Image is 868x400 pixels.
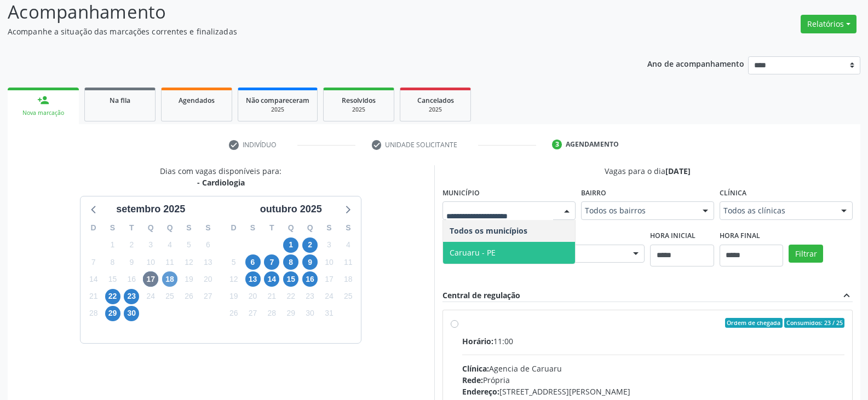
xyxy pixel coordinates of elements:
span: terça-feira, 21 de outubro de 2025 [264,289,279,304]
span: terça-feira, 14 de outubro de 2025 [264,271,279,287]
span: segunda-feira, 15 de setembro de 2025 [105,271,120,287]
span: Resolvidos [342,96,376,105]
span: sexta-feira, 12 de setembro de 2025 [181,254,197,270]
span: terça-feira, 23 de setembro de 2025 [124,289,139,304]
span: Endereço: [462,386,499,397]
div: setembro 2025 [112,202,189,217]
span: segunda-feira, 6 de outubro de 2025 [245,254,261,270]
span: Não compareceram [246,96,309,105]
div: T [122,219,141,236]
span: domingo, 19 de outubro de 2025 [226,289,242,304]
span: Na fila [110,96,130,105]
div: S [338,219,358,236]
p: Ano de acompanhamento [647,56,744,70]
div: person_add [37,94,49,106]
span: quinta-feira, 4 de setembro de 2025 [162,237,177,253]
span: sexta-feira, 19 de setembro de 2025 [181,271,197,287]
div: outubro 2025 [256,202,326,217]
span: Consumidos: 23 / 25 [784,318,844,328]
span: sexta-feira, 3 de outubro de 2025 [321,237,337,253]
div: S [243,219,262,236]
span: quinta-feira, 9 de outubro de 2025 [302,254,318,270]
span: Rede: [462,375,483,385]
span: terça-feira, 2 de setembro de 2025 [124,237,139,253]
span: quinta-feira, 25 de setembro de 2025 [162,289,177,304]
span: quarta-feira, 10 de setembro de 2025 [143,254,158,270]
span: sábado, 4 de outubro de 2025 [341,237,356,253]
button: Filtrar [789,245,823,263]
span: sexta-feira, 26 de setembro de 2025 [181,289,197,304]
div: D [224,219,243,236]
div: Nova marcação [15,109,71,117]
div: 3 [552,140,562,149]
span: quarta-feira, 1 de outubro de 2025 [283,237,298,253]
span: domingo, 21 de setembro de 2025 [86,289,101,304]
span: sexta-feira, 31 de outubro de 2025 [321,306,337,321]
span: sábado, 20 de setembro de 2025 [200,271,216,287]
span: sexta-feira, 5 de setembro de 2025 [181,237,197,253]
span: quarta-feira, 24 de setembro de 2025 [143,289,158,304]
span: Todos os municípios [450,225,527,236]
span: sábado, 27 de setembro de 2025 [200,289,216,304]
span: sábado, 13 de setembro de 2025 [200,254,216,270]
span: quinta-feira, 23 de outubro de 2025 [302,289,318,304]
span: quarta-feira, 15 de outubro de 2025 [283,271,298,287]
div: Própria [462,374,845,386]
span: domingo, 5 de outubro de 2025 [226,254,242,270]
span: domingo, 12 de outubro de 2025 [226,271,242,287]
div: Q [141,219,160,236]
div: Q [301,219,320,236]
span: segunda-feira, 22 de setembro de 2025 [105,289,120,304]
span: domingo, 14 de setembro de 2025 [86,271,101,287]
div: S [198,219,217,236]
div: - Cardiologia [160,177,281,188]
span: quinta-feira, 16 de outubro de 2025 [302,271,318,287]
div: Q [281,219,301,236]
span: terça-feira, 9 de setembro de 2025 [124,254,139,270]
label: Clínica [720,184,746,201]
span: Caruaru - PE [450,247,496,258]
span: [DATE] [665,166,691,176]
label: Bairro [581,184,606,201]
div: [STREET_ADDRESS][PERSON_NAME] [462,386,845,397]
span: quinta-feira, 11 de setembro de 2025 [162,254,177,270]
div: T [262,219,281,236]
span: sábado, 25 de outubro de 2025 [341,289,356,304]
span: segunda-feira, 27 de outubro de 2025 [245,306,261,321]
div: 11:00 [462,335,845,347]
span: sábado, 18 de outubro de 2025 [341,271,356,287]
div: Agendamento [566,140,619,149]
label: Hora final [720,228,760,245]
span: Todos as clínicas [723,205,830,216]
span: Todos os bairros [585,205,692,216]
span: terça-feira, 28 de outubro de 2025 [264,306,279,321]
span: quinta-feira, 18 de setembro de 2025 [162,271,177,287]
p: Acompanhe a situação das marcações correntes e finalizadas [8,26,605,37]
div: Q [160,219,180,236]
label: Município [442,184,480,201]
span: segunda-feira, 13 de outubro de 2025 [245,271,261,287]
div: 2025 [408,106,463,114]
span: sexta-feira, 10 de outubro de 2025 [321,254,337,270]
span: sábado, 11 de outubro de 2025 [341,254,356,270]
span: sexta-feira, 17 de outubro de 2025 [321,271,337,287]
span: terça-feira, 16 de setembro de 2025 [124,271,139,287]
span: segunda-feira, 29 de setembro de 2025 [105,306,120,321]
i: expand_less [841,289,853,302]
span: Agendados [179,96,215,105]
div: Agencia de Caruaru [462,363,845,374]
span: domingo, 7 de setembro de 2025 [86,254,101,270]
span: quarta-feira, 8 de outubro de 2025 [283,254,298,270]
div: Vagas para o dia [442,165,853,177]
span: Horário: [462,336,493,346]
span: quarta-feira, 3 de setembro de 2025 [143,237,158,253]
div: Dias com vagas disponíveis para: [160,165,281,188]
span: segunda-feira, 1 de setembro de 2025 [105,237,120,253]
div: S [320,219,339,236]
span: sábado, 6 de setembro de 2025 [200,237,216,253]
div: D [84,219,103,236]
span: quarta-feira, 17 de setembro de 2025 [143,271,158,287]
span: domingo, 26 de outubro de 2025 [226,306,242,321]
div: 2025 [331,106,386,114]
span: quarta-feira, 22 de outubro de 2025 [283,289,298,304]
